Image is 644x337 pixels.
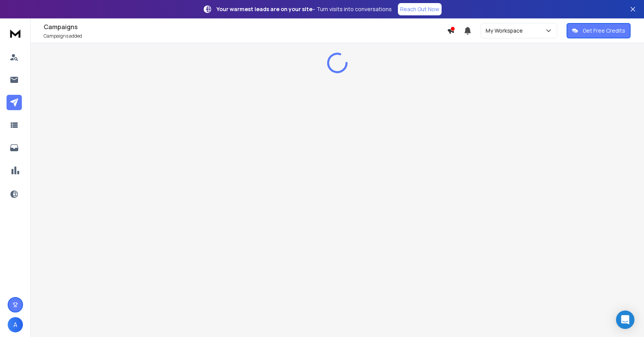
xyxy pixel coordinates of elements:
button: Get Free Credits [567,23,631,38]
p: Reach Out Now [400,5,439,13]
img: logo [8,26,23,40]
button: A [8,317,23,332]
a: Reach Out Now [398,3,442,15]
strong: Your warmest leads are on your site [217,5,312,13]
div: Open Intercom Messenger [616,311,634,329]
h1: Campaigns [44,22,447,31]
p: Campaigns added [44,33,447,39]
p: My Workspace [486,27,526,35]
p: Get Free Credits [583,27,625,35]
p: – Turn visits into conversations [217,5,392,13]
